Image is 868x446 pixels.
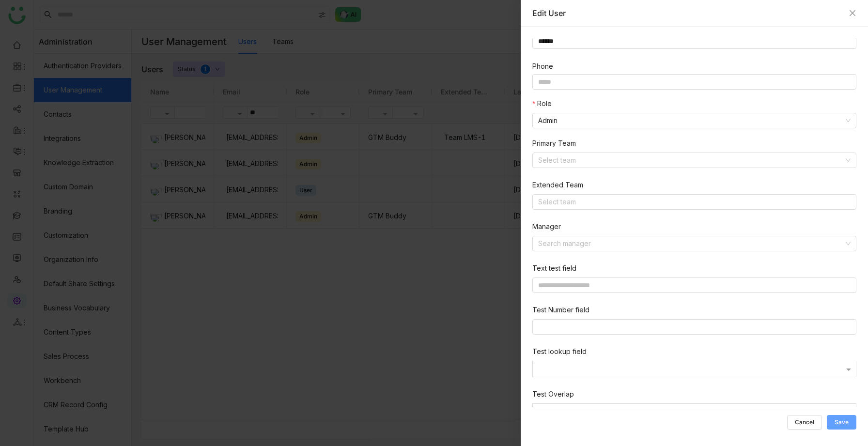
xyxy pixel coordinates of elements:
button: Close [849,9,856,17]
label: Test lookup field [532,346,587,357]
nz-form-item: Phone [532,61,856,72]
label: Primary Team [532,138,576,149]
button: Cancel [787,415,822,430]
div: Edit User [532,8,844,18]
label: Test Overlap [532,389,574,400]
label: Role [532,98,551,109]
label: Manager [532,221,561,232]
label: Test Number field [532,305,589,315]
button: Save [827,415,856,430]
label: Text test field [532,263,576,274]
label: Extended Team [532,180,583,190]
nz-select-item: Admin [538,113,851,128]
